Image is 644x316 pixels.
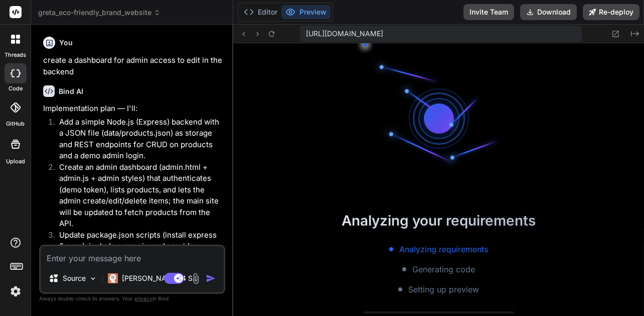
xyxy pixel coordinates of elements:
button: Download [520,4,577,20]
li: Add a simple Node.js (Express) backend with a JSON file (data/products.json) as storage and REST ... [51,117,223,162]
img: icon [206,273,216,283]
button: Preview [281,5,331,19]
p: Always double-check its answers. Your in Bind [39,294,225,303]
span: [URL][DOMAIN_NAME] [306,29,383,39]
img: Claude 4 Sonnet [108,273,118,283]
button: Re-deploy [583,4,639,20]
button: Editor [240,5,281,19]
h6: Bind AI [59,86,83,96]
label: GitHub [6,120,25,128]
li: Create an admin dashboard (admin.html + admin.js + admin styles) that authenticates (demo token),... [51,162,223,230]
span: Generating code [412,263,475,275]
img: attachment [190,273,202,284]
p: Source [63,273,86,283]
h6: You [59,38,73,48]
span: Analyzing requirements [399,243,488,255]
label: code [9,84,23,93]
span: greta_eco-friendly_brand_website [38,8,160,18]
p: Implementation plan — I'll: [43,103,223,115]
p: create a dashboard for admin access to edit in the backend [43,55,223,77]
img: settings [7,283,24,300]
button: Invite Team [463,4,514,20]
h2: Analyzing your requirements [233,210,644,231]
span: Setting up preview [408,283,479,295]
li: Update package.json scripts (install express & cors), include server.js, and provide instructions... [51,230,223,275]
label: Upload [6,157,25,166]
span: privacy [134,295,152,301]
label: threads [5,51,26,59]
img: Pick Models [89,274,97,283]
p: [PERSON_NAME] 4 S.. [122,273,197,283]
